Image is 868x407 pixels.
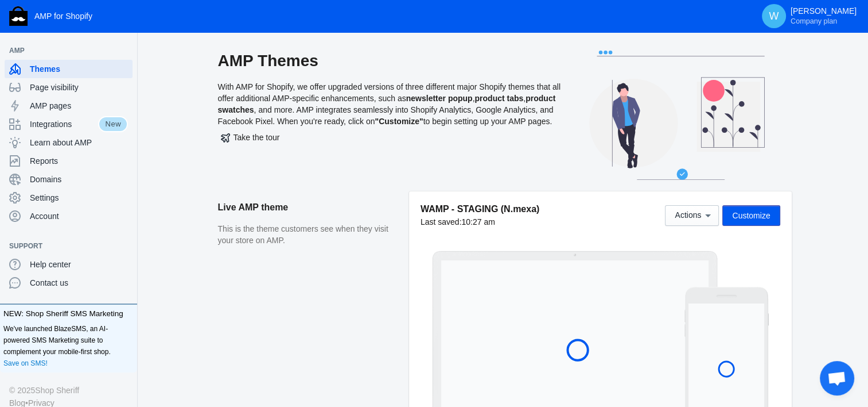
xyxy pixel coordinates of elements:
[9,384,128,397] div: © 2025
[5,60,133,78] a: Themes
[722,205,780,226] button: Customize
[791,6,857,26] p: [PERSON_NAME]
[9,240,116,252] span: Support
[768,10,780,22] span: W
[3,358,48,369] a: Save on SMS!
[5,170,133,189] a: Domains
[791,17,837,26] span: Company plan
[474,94,523,103] b: product tabs
[5,207,133,225] a: Account
[218,191,398,224] h2: Live AMP theme
[421,216,539,228] div: Last saved:
[421,203,539,215] h5: WAMP - STAGING (N.mexa)
[5,97,133,115] a: AMP pages
[665,205,719,226] button: Actions
[5,274,133,292] a: Contact us
[9,45,116,56] span: AMP
[221,133,280,142] span: Take the tour
[98,116,128,132] span: New
[30,137,128,148] span: Learn about AMP
[34,11,92,21] span: AMP for Shopify
[30,259,128,270] span: Help center
[375,117,423,126] b: "Customize"
[5,189,133,207] a: Settings
[9,6,28,26] img: Shop Sheriff Logo
[218,51,562,71] h2: AMP Themes
[732,211,770,220] span: Customize
[30,192,128,203] span: Settings
[5,78,133,97] a: Page visibility
[5,115,133,133] a: IntegrationsNew
[218,224,398,246] p: This is the theme customers see when they visit your store on AMP.
[675,211,701,220] span: Actions
[406,94,473,103] b: newsletter popup
[30,174,128,185] span: Domains
[461,217,495,226] span: 10:27 am
[5,133,133,152] a: Learn about AMP
[30,100,128,112] span: AMP pages
[30,118,98,130] span: Integrations
[820,361,854,396] div: Chat abierto
[218,127,283,148] button: Take the tour
[218,51,562,191] div: With AMP for Shopify, we offer upgraded versions of three different major Shopify themes that all...
[116,244,135,248] button: Add a sales channel
[30,210,128,222] span: Account
[5,152,133,170] a: Reports
[30,82,128,93] span: Page visibility
[35,384,79,397] a: Shop Sheriff
[30,155,128,167] span: Reports
[30,277,128,289] span: Contact us
[116,48,135,53] button: Add a sales channel
[30,63,128,75] span: Themes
